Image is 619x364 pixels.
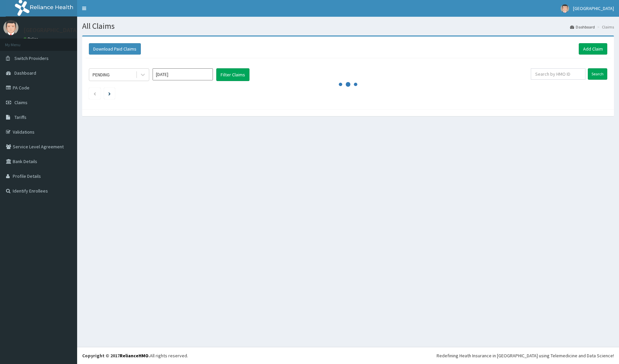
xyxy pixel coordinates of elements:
[82,353,150,359] strong: Copyright © 2017 .
[573,5,614,11] span: [GEOGRAPHIC_DATA]
[93,71,110,78] div: PENDING
[531,68,585,80] input: Search by HMO ID
[14,55,49,61] span: Switch Providers
[82,22,614,30] h1: All Claims
[3,20,18,35] img: User Image
[561,4,569,13] img: User Image
[77,347,619,364] footer: All rights reserved.
[579,43,607,55] a: Add Claim
[570,24,595,30] a: Dashboard
[93,90,96,96] a: Previous page
[120,353,149,359] a: RelianceHMO
[588,68,607,80] input: Search
[108,90,111,96] a: Next page
[437,352,614,359] div: Redefining Heath Insurance in [GEOGRAPHIC_DATA] using Telemedicine and Data Science!
[14,114,26,120] span: Tariffs
[23,37,40,41] a: Online
[153,68,213,80] input: Select Month and Year
[89,43,141,55] button: Download Paid Claims
[338,74,358,94] svg: audio-loading
[216,68,249,81] button: Filter Claims
[596,24,614,30] li: Claims
[23,27,79,33] p: [GEOGRAPHIC_DATA]
[14,70,36,76] span: Dashboard
[14,99,27,105] span: Claims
